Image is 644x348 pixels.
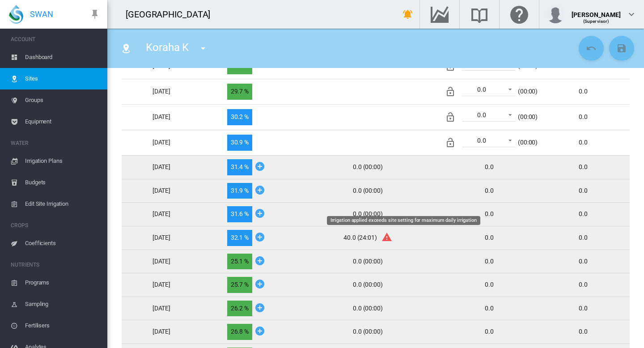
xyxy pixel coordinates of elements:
[122,79,194,104] td: [DATE]
[25,68,100,89] span: Sites
[586,43,597,54] md-icon: icon-undo
[343,233,377,242] span: 40.0 (24:01)
[122,202,194,226] td: [DATE]
[25,150,100,172] span: Irrigation Plans
[11,218,100,233] span: CROPS
[227,183,252,199] span: 31.9 %
[25,272,100,293] span: Programs
[399,5,417,23] button: icon-bell-ring
[543,297,630,320] td: 0.0
[122,320,194,344] td: [DATE]
[518,138,538,147] div: (00:00)
[477,111,486,119] div: 0.0
[122,226,194,250] td: [DATE]
[353,304,383,313] span: 0.0 (00:00)
[25,89,100,111] span: Groups
[543,226,630,250] td: 0.0
[439,327,540,336] div: 0.0
[122,179,194,203] td: [DATE]
[194,39,212,57] button: icon-menu-down
[626,9,637,20] md-icon: icon-chevron-down
[25,111,100,132] span: Equipment
[227,135,252,151] span: 30.9 %
[122,273,194,297] td: [DATE]
[439,210,540,219] div: 0.0
[353,187,383,195] span: 0.0 (00:00)
[227,109,252,125] span: 30.2 %
[11,32,100,47] span: ACCOUNT
[11,136,100,150] span: WATER
[543,104,630,130] td: 0.0
[543,250,630,273] td: 0.0
[327,216,480,225] md-tooltip: Irrigation applied exceeds site setting for maximum daily irrigation
[227,301,252,317] span: 26.2 %
[25,315,100,336] span: Fertilisers
[477,137,486,144] div: 0.0
[518,87,538,96] div: (00:00)
[445,137,456,148] md-icon: Irrigation unlocked
[402,9,413,20] md-icon: icon-bell-ring
[227,324,252,340] span: 26.8 %
[353,327,383,336] span: 0.0 (00:00)
[439,304,540,313] div: 0.0
[508,9,530,20] md-icon: Click here for help
[9,5,23,24] img: SWAN-Landscape-Logo-Colour-drop.png
[11,258,100,272] span: NUTRIENTS
[227,277,252,293] span: 25.7 %
[353,210,383,219] span: 0.0 (00:00)
[227,254,252,270] span: 25.1 %
[445,112,456,123] md-icon: Irrigation unlocked
[353,163,383,172] span: 0.0 (00:00)
[122,104,194,130] td: [DATE]
[89,9,100,20] md-icon: icon-pin
[439,163,540,172] div: 0.0
[198,43,208,54] md-icon: icon-menu-down
[543,179,630,203] td: 0.0
[146,41,189,54] span: Koraha K
[609,36,634,61] button: Save Changes
[122,250,194,273] td: [DATE]
[353,257,383,266] span: 0.0 (00:00)
[227,206,252,222] span: 31.6 %
[122,130,194,155] td: [DATE]
[25,193,100,215] span: Edit Site Irrigation
[572,7,621,16] div: [PERSON_NAME]
[543,155,630,179] td: 0.0
[25,233,100,254] span: Coefficients
[477,86,486,93] div: 0.0
[518,113,538,122] div: (00:00)
[547,5,564,23] img: profile.jpg
[227,230,252,246] span: 32.1 %
[543,79,630,104] td: 0.0
[25,293,100,315] span: Sampling
[30,8,53,20] span: SWAN
[122,297,194,320] td: [DATE]
[126,8,218,21] div: [GEOGRAPHIC_DATA]
[381,231,392,242] i: Irrigation applied exceeds site setting for maximum daily irrigation
[227,84,252,100] span: 29.7 %
[117,39,135,57] button: Click to go to list of Sites
[439,280,540,289] div: 0.0
[439,187,540,195] div: 0.0
[543,273,630,297] td: 0.0
[543,130,630,155] td: 0.0
[25,172,100,193] span: Budgets
[429,9,450,20] md-icon: Go to the Data Hub
[25,47,100,68] span: Dashboard
[579,36,604,61] button: Cancel Changes
[439,257,540,266] div: 0.0
[583,19,610,24] span: (Supervisor)
[353,280,383,289] span: 0.0 (00:00)
[439,233,540,242] div: 0.0
[227,159,252,175] span: 31.4 %
[122,155,194,179] td: [DATE]
[543,320,630,344] td: 0.0
[469,9,490,20] md-icon: Search the knowledge base
[121,43,131,54] md-icon: icon-map-marker-radius
[445,86,456,97] md-icon: Irrigation unlocked
[616,43,627,54] md-icon: icon-content-save
[543,202,630,226] td: 0.0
